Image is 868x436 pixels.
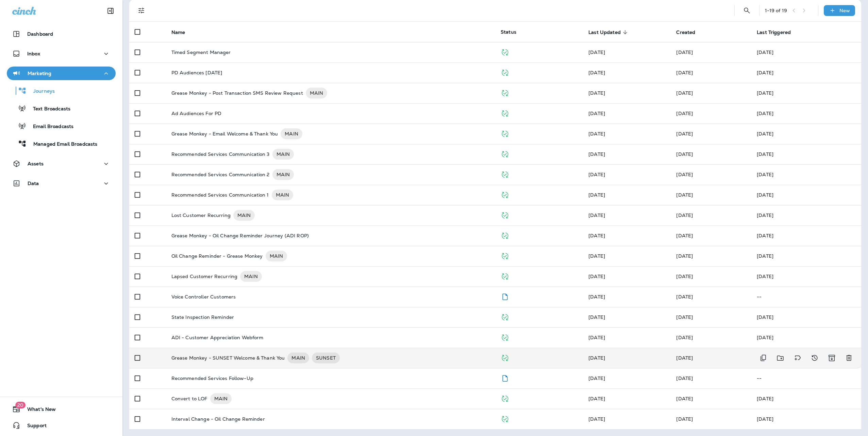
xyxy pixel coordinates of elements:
span: Published [501,191,509,197]
span: 20 [15,402,26,408]
span: Jared Rich [676,49,693,55]
div: MAIN [306,88,328,98]
span: Brian Clark [588,355,605,361]
td: [DATE] [751,124,861,144]
p: Email Broadcasts [26,124,73,130]
span: Brian Clark [588,416,605,422]
span: What's New [20,406,56,415]
span: Developer Integrations [588,131,605,137]
span: Draft [501,375,509,381]
span: Published [501,354,509,360]
td: [DATE] [751,144,861,164]
span: Brian Clark [588,212,605,218]
span: Name [171,29,194,35]
button: Archive [825,351,839,365]
span: Jared Rich [588,375,605,381]
span: Support [20,423,47,431]
p: Data [28,181,39,186]
td: [DATE] [751,246,861,266]
span: Brian Clark [676,171,693,178]
span: Brian Clark [588,314,605,320]
span: Last Updated [588,30,621,35]
span: Brian Clark [588,171,605,178]
button: Text Broadcasts [7,101,116,115]
span: Jared Rich [676,131,693,137]
span: Last Updated [588,29,630,35]
div: MAIN [233,210,255,221]
span: Brian Clark [588,253,605,259]
span: Brian Clark [676,314,693,320]
span: MAIN [233,212,255,219]
span: Developer Integrations [588,90,605,96]
span: Developer Integrations [588,70,605,76]
p: Journeys [27,88,55,95]
td: [DATE] [751,103,861,124]
span: Brian Clark [676,396,693,402]
p: Grease Monkey - Post Transaction SMS Review Request [171,88,303,98]
div: 1 - 19 of 19 [765,8,787,13]
span: MAIN [306,90,328,96]
p: Grease Monkey - Oil Change Reminder Journey (ADI ROP) [171,233,309,238]
button: Support [7,419,116,432]
p: PD Audiences [DATE] [171,70,222,75]
td: [DATE] [751,185,861,205]
span: Jared Rich [588,49,605,55]
p: Oil Change Reminder - Grease Monkey [171,251,263,261]
p: Recommended Services Follow-Up [171,376,253,381]
div: MAIN [210,393,232,404]
td: [DATE] [751,164,861,185]
div: MAIN [272,149,294,160]
span: Published [501,313,509,320]
span: Michael Nguyen [676,212,693,218]
p: Dashboard [27,31,53,37]
span: MAIN [266,253,287,259]
span: Published [501,130,509,136]
span: SUNSET [312,355,340,361]
span: Published [501,49,509,55]
td: [DATE] [751,205,861,225]
button: Email Broadcasts [7,119,116,133]
div: MAIN [266,251,287,261]
span: Brian Clark [676,110,693,116]
span: MAIN [272,171,294,178]
p: ADI - Customer Appreciation Webform [171,335,264,340]
span: MAIN [210,395,232,402]
span: Jared Rich [588,273,605,279]
span: Brian Clark [588,334,605,341]
span: Last Triggered [757,30,791,35]
span: Brian Clark [676,70,693,76]
td: [DATE] [751,83,861,103]
span: MAIN [272,192,294,198]
p: Ad Audiences For PD [171,111,222,116]
span: Brian Clark [676,151,693,157]
p: Assets [28,161,44,166]
p: -- [757,376,856,381]
td: [DATE] [751,327,861,348]
p: Recommended Services Communication 3 [171,149,270,160]
span: Published [501,273,509,279]
td: [DATE] [751,409,861,429]
td: [DATE] [751,225,861,246]
span: Jared Rich [676,375,693,381]
button: Delete [842,351,856,365]
span: Published [501,150,509,157]
p: Marketing [28,71,51,76]
button: Add tags [791,351,804,365]
button: Collapse Sidebar [101,4,120,18]
span: Jared Rich [676,355,693,361]
p: New [839,8,850,13]
div: MAIN [281,128,302,139]
span: Published [501,415,509,421]
button: Marketing [7,67,116,80]
div: SUNSET [312,352,340,363]
span: Created [676,29,704,35]
span: Published [501,89,509,95]
button: Assets [7,157,116,170]
span: Developer Integrations [588,110,605,116]
div: MAIN [240,271,262,282]
p: Timed Segment Manager [171,50,231,55]
button: Duplicate [756,351,770,365]
div: MAIN [272,189,294,200]
button: View Changelog [808,351,821,365]
button: Inbox [7,47,116,60]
